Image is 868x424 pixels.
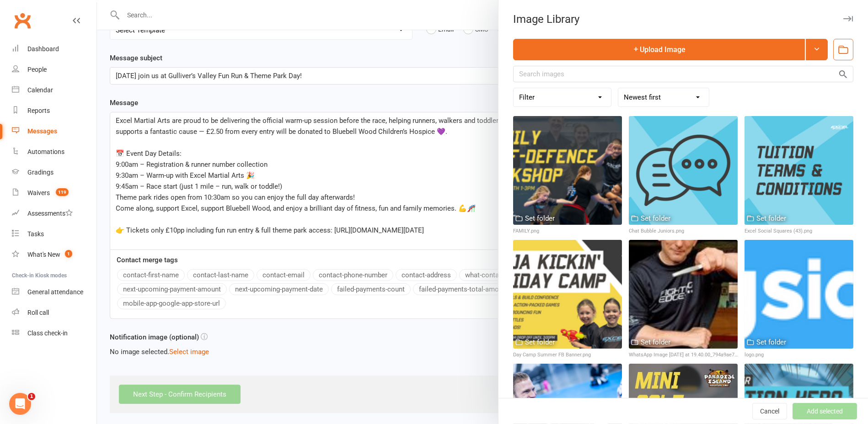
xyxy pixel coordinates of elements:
[12,121,96,142] a: Messages
[27,329,68,337] div: Class check-in
[27,169,54,176] div: Gradings
[12,224,96,244] a: Tasks
[641,337,670,348] div: Set folder
[12,244,96,265] a: What's New1
[12,80,96,101] a: Calendar
[513,351,622,359] div: Day Camp Summer FB Banner.png
[12,101,96,121] a: Reports
[752,403,787,419] button: Cancel
[745,227,853,235] div: Excel Social Squares (43).png
[27,210,73,217] div: Assessments
[12,302,96,323] a: Roll call
[9,393,31,415] iframe: Intercom live chat
[513,39,805,60] button: Upload Image
[27,148,64,155] div: Automations
[27,288,83,296] div: General attendance
[745,351,853,359] div: logo.png
[525,337,555,348] div: Set folder
[27,309,49,316] div: Roll call
[27,107,50,114] div: Reports
[629,240,738,349] img: WhatsApp Image 2025-06-20 at 19.40.00_794a9ae7.jpg
[12,282,96,302] a: General attendance kiosk mode
[65,250,72,258] span: 1
[641,213,670,224] div: Set folder
[513,240,622,349] img: Day Camp Summer FB Banner.png
[629,351,738,359] div: WhatsApp Image [DATE] at 19.40.00_794a9ae7.jpg
[27,230,44,238] div: Tasks
[756,213,786,224] div: Set folder
[745,116,853,225] img: Excel Social Squares (43).png
[513,66,853,82] input: Search images
[12,162,96,183] a: Gradings
[12,183,96,203] a: Waivers 119
[27,86,53,94] div: Calendar
[12,203,96,224] a: Assessments
[12,59,96,80] a: People
[513,227,622,235] div: FAMILY.png
[756,337,786,348] div: Set folder
[28,393,35,400] span: 1
[11,9,34,32] a: Clubworx
[745,240,853,349] img: logo.png
[629,116,738,225] img: Chat Bubble Juniors.png
[12,142,96,162] a: Automations
[27,189,50,196] div: Waivers
[498,13,868,26] div: Image Library
[629,227,738,235] div: Chat Bubble Juniors.png
[27,66,47,73] div: People
[27,251,60,258] div: What's New
[12,323,96,344] a: Class kiosk mode
[525,213,555,224] div: Set folder
[513,116,622,225] img: FAMILY.png
[12,39,96,59] a: Dashboard
[56,188,69,196] span: 119
[27,127,57,135] div: Messages
[27,45,59,53] div: Dashboard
